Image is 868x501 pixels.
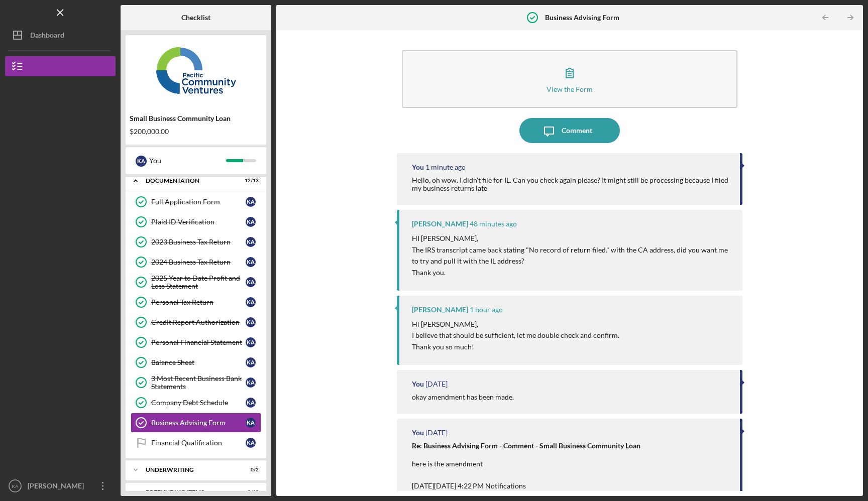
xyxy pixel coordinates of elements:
div: Documentation [146,178,234,184]
div: You [412,429,424,437]
button: Comment [519,118,620,143]
div: Small Business Community Loan [130,114,262,122]
div: [PERSON_NAME] [412,306,468,314]
p: Hi [PERSON_NAME], [412,319,619,330]
div: K A [246,378,256,388]
div: 2025 Year to Date Profit and Loss Statement [151,274,246,290]
div: 2024 Business Tax Return [151,258,246,266]
img: Product logo [126,40,266,100]
div: K A [246,317,256,327]
a: 2025 Year to Date Profit and Loss StatementKA [131,272,261,292]
div: Full Application Form [151,198,246,206]
div: 2023 Business Tax Return [151,238,246,246]
button: Dashboard [5,25,116,45]
div: 12 / 13 [241,178,259,184]
div: Company Debt Schedule [151,399,246,407]
div: Dashboard [30,25,64,48]
div: K A [136,156,147,167]
p: The IRS transcript came back stating "No record of return filed." with the CA address, did you wa... [412,244,733,267]
div: Plaid ID Verification [151,218,246,226]
time: 2025-10-06 22:01 [470,220,517,228]
div: Personal Tax Return [151,298,246,306]
div: K A [246,337,256,347]
p: I believe that should be sufficient, let me double check and confirm. [412,330,619,341]
p: Thank you. [412,267,733,278]
div: View the Form [547,85,593,93]
div: [PERSON_NAME] [25,476,90,498]
div: okay amendment has been made. [412,393,514,401]
div: K A [246,277,256,287]
a: Full Application FormKA [131,192,261,212]
a: 3 Most Recent Business Bank StatementsKA [131,372,261,393]
div: Balance Sheet [151,358,246,366]
a: Business Advising FormKA [131,413,261,433]
div: Business Advising Form [151,419,246,427]
div: K A [246,398,256,408]
div: Personal Financial Statement [151,338,246,346]
a: Plaid ID VerificationKA [131,212,261,232]
a: 2024 Business Tax ReturnKA [131,252,261,272]
a: Balance SheetKA [131,352,261,372]
b: Checklist [181,14,210,22]
div: Underwriting [146,467,234,473]
div: 0 / 10 [241,489,259,495]
button: View the Form [402,50,738,108]
button: KA[PERSON_NAME] [5,476,116,496]
time: 2025-10-06 22:48 [425,163,466,171]
div: You [412,163,424,171]
div: K A [246,297,256,307]
div: K A [246,257,256,267]
div: $200,000.00 [130,128,262,136]
div: Hello, oh wow. I didn't file for IL. Can you check again please? It might still be processing bec... [412,176,730,192]
div: K A [246,418,256,428]
div: K A [246,237,256,247]
p: Thank you so much! [412,341,619,352]
div: 0 / 2 [241,467,259,473]
b: Business Advising Form [545,14,619,22]
p: here is the amendment [DATE][DATE] 4:22 PM Notifications [412,458,640,492]
div: You [149,152,226,169]
div: You [412,380,424,388]
a: Credit Report AuthorizationKA [131,312,261,332]
strong: Re: Business Advising Form - Comment - Small Business Community Loan [412,441,640,450]
div: Credit Report Authorization [151,318,246,326]
div: Prefunding Items [146,489,234,495]
div: K A [246,438,256,448]
div: Financial Qualification [151,439,246,447]
div: [PERSON_NAME] [412,220,468,228]
div: 3 Most Recent Business Bank Statements [151,374,246,391]
a: Company Debt ScheduleKA [131,393,261,413]
div: Comment [562,118,592,143]
a: 2023 Business Tax ReturnKA [131,232,261,252]
div: K A [246,357,256,367]
a: Personal Tax ReturnKA [131,292,261,312]
a: Personal Financial StatementKA [131,332,261,352]
time: 2025-10-06 20:56 [470,306,503,314]
p: HI [PERSON_NAME], [412,233,733,244]
div: K A [246,217,256,227]
text: KA [12,483,19,489]
time: 2025-10-04 06:44 [425,380,448,388]
div: K A [246,197,256,207]
time: 2025-10-04 06:42 [425,429,448,437]
a: Financial QualificationKA [131,433,261,453]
